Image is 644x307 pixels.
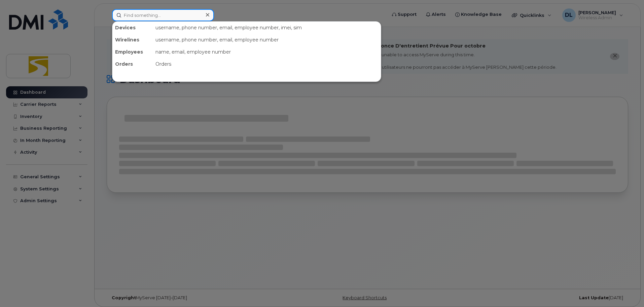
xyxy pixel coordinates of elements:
div: Devices [112,22,153,34]
div: Orders [153,58,381,70]
div: Wirelines [112,34,153,46]
div: Orders [112,58,153,70]
div: username, phone number, email, employee number [153,34,381,46]
div: name, email, employee number [153,46,381,58]
div: Employees [112,46,153,58]
div: username, phone number, email, employee number, imei, sim [153,22,381,34]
